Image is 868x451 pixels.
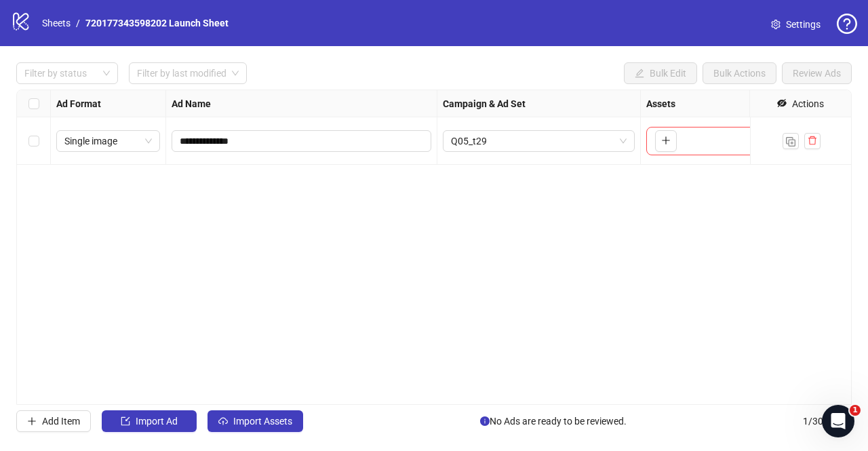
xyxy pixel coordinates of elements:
[703,62,776,84] button: Bulk Actions
[480,414,627,429] span: No Ads are ready to be reviewed.
[136,416,178,427] span: Import Ad
[480,416,490,426] span: info-circle
[771,20,781,29] span: setting
[162,90,165,117] div: Resize Ad Format column
[121,416,130,426] span: import
[172,96,211,111] strong: Ad Name
[822,405,854,437] iframe: Intercom live chat
[782,62,852,84] button: Review Ads
[783,133,799,149] button: Duplicate
[661,136,671,145] span: plus
[76,16,80,31] li: /
[786,137,795,146] img: Duplicate
[803,414,852,429] span: 1 / 300 items
[443,96,526,111] strong: Campaign & Ad Set
[102,410,197,432] button: Import Ad
[16,410,91,432] button: Add Item
[433,90,437,117] div: Resize Ad Name column
[451,131,627,151] span: Q05_t29
[42,416,80,427] span: Add Item
[760,14,831,35] a: Settings
[56,96,101,111] strong: Ad Format
[208,410,303,432] button: Import Assets
[233,416,292,427] span: Import Assets
[27,416,37,426] span: plus
[64,131,152,151] span: Single image
[655,130,677,152] button: Add
[808,136,817,145] span: delete
[837,14,857,34] span: question-circle
[786,17,821,32] span: Settings
[83,16,231,31] a: 720177343598202 Launch Sheet
[792,96,824,111] div: Actions
[17,117,51,165] div: Select row 1
[777,98,787,108] span: eye-invisible
[850,405,861,416] span: 1
[218,416,228,426] span: cloud-upload
[17,90,51,117] div: Select all rows
[646,96,675,111] strong: Assets
[39,16,73,31] a: Sheets
[624,62,697,84] button: Bulk Edit
[637,90,640,117] div: Resize Campaign & Ad Set column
